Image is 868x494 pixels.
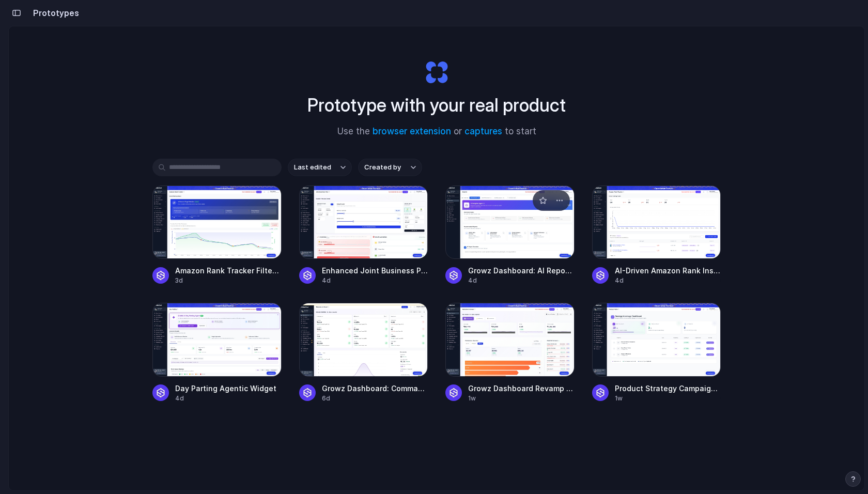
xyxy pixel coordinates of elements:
a: Enhanced Joint Business Plan UIEnhanced Joint Business Plan UI4d [299,186,428,285]
span: Growz Dashboard: Command Bar Feature [322,383,428,394]
span: Amazon Rank Tracker Filters & Layout Optimization [175,265,282,276]
a: Product Strategy Campaign OverviewProduct Strategy Campaign Overview1w [592,303,721,403]
a: AI-Driven Amazon Rank InsightsAI-Driven Amazon Rank Insights4d [592,186,721,285]
a: Growz Dashboard Revamp with shadcn-uiGrowz Dashboard Revamp with shadcn-ui1w [445,303,575,403]
div: 1w [615,394,721,403]
button: Last edited [288,159,352,176]
span: AI-Driven Amazon Rank Insights [615,265,721,276]
div: 4d [615,276,721,285]
span: Enhanced Joint Business Plan UI [322,265,428,276]
span: Created by [364,162,401,173]
span: Day Parting Agentic Widget [175,383,282,394]
span: Use the or to start [337,125,536,138]
div: 3d [175,276,282,285]
div: 4d [468,276,575,285]
div: 1w [468,394,575,403]
div: 4d [322,276,428,285]
a: Growz Dashboard: Command Bar FeatureGrowz Dashboard: Command Bar Feature6d [299,303,428,403]
h1: Prototype with your real product [307,91,566,119]
a: Day Parting Agentic WidgetDay Parting Agentic Widget4d [152,303,282,403]
h2: Prototypes [29,7,79,19]
div: 6d [322,394,428,403]
span: Last edited [294,162,331,173]
a: browser extension [373,126,451,136]
button: Created by [358,159,422,176]
span: Growz Dashboard: AI Report & Alerts Section [468,265,575,276]
div: 4d [175,394,282,403]
a: captures [464,126,502,136]
a: Amazon Rank Tracker Filters & Layout OptimizationAmazon Rank Tracker Filters & Layout Optimization3d [152,186,282,285]
span: Growz Dashboard Revamp with shadcn-ui [468,383,575,394]
span: Product Strategy Campaign Overview [615,383,721,394]
a: Growz Dashboard: AI Report & Alerts SectionGrowz Dashboard: AI Report & Alerts Section4d [445,186,575,285]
